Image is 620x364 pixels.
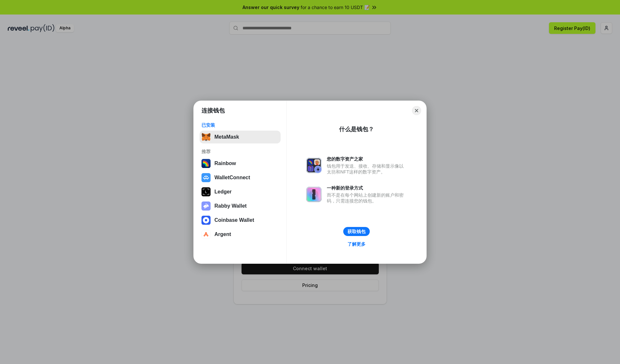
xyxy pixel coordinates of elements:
[201,107,225,114] h1: 连接钱包
[201,202,211,211] img: svg+xml,%3Csvg%20xmlns%3D%22http%3A%2F%2Fwww.w3.org%2F2000%2Fsvg%22%20fill%3D%22none%22%20viewBox...
[327,163,407,175] div: 钱包用于发送、接收、存储和显示像以太坊和NFT这样的数字资产。
[214,231,231,237] div: Argent
[200,171,281,184] button: WalletConnect
[343,227,370,236] button: 获取钱包
[412,106,421,115] button: Close
[201,187,211,196] img: svg+xml,%3Csvg%20xmlns%3D%22http%3A%2F%2Fwww.w3.org%2F2000%2Fsvg%22%20width%3D%2228%22%20height%3...
[201,122,279,128] div: 已安装
[201,133,211,142] img: svg+xml,%3Csvg%20fill%3D%22none%22%20height%3D%2233%22%20viewBox%3D%220%200%2035%2033%22%20width%...
[214,217,254,223] div: Coinbase Wallet
[327,192,407,204] div: 而不是在每个网站上创建新的账户和密码，只需连接您的钱包。
[200,214,281,227] button: Coinbase Wallet
[200,185,281,198] button: Ledger
[327,185,407,191] div: 一种新的登录方式
[344,240,369,248] a: 了解更多
[347,241,366,247] div: 了解更多
[200,157,281,170] button: Rainbow
[201,159,211,168] img: svg+xml,%3Csvg%20width%3D%22120%22%20height%3D%22120%22%20viewBox%3D%220%200%20120%20120%22%20fil...
[214,189,232,195] div: Ledger
[201,149,279,154] div: 推荐
[201,230,211,239] img: svg+xml,%3Csvg%20width%3D%2228%22%20height%3D%2228%22%20viewBox%3D%220%200%2028%2028%22%20fill%3D...
[339,125,374,133] div: 什么是钱包？
[347,229,366,234] div: 获取钱包
[200,131,281,143] button: MetaMask
[200,200,281,212] button: Rabby Wallet
[306,158,322,173] img: svg+xml,%3Csvg%20xmlns%3D%22http%3A%2F%2Fwww.w3.org%2F2000%2Fsvg%22%20fill%3D%22none%22%20viewBox...
[200,228,281,241] button: Argent
[201,173,211,182] img: svg+xml,%3Csvg%20width%3D%2228%22%20height%3D%2228%22%20viewBox%3D%220%200%2028%2028%22%20fill%3D...
[214,203,247,209] div: Rabby Wallet
[327,156,407,162] div: 您的数字资产之家
[306,187,322,202] img: svg+xml,%3Csvg%20xmlns%3D%22http%3A%2F%2Fwww.w3.org%2F2000%2Fsvg%22%20fill%3D%22none%22%20viewBox...
[214,161,236,166] div: Rainbow
[214,134,239,140] div: MetaMask
[201,216,211,225] img: svg+xml,%3Csvg%20width%3D%2228%22%20height%3D%2228%22%20viewBox%3D%220%200%2028%2028%22%20fill%3D...
[214,175,250,181] div: WalletConnect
